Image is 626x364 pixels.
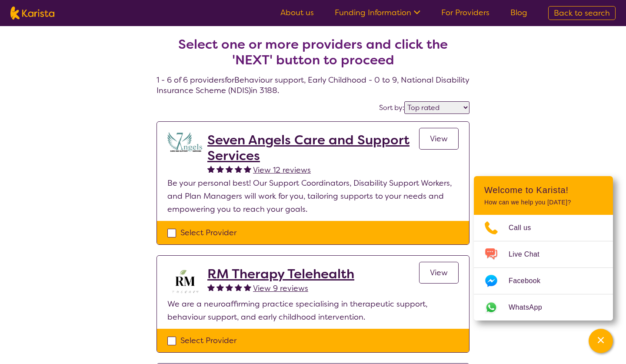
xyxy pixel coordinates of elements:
p: We are a neuroaffirming practice specialising in therapeutic support, behaviour support, and earl... [167,297,459,324]
img: fullstar [207,165,215,173]
a: RM Therapy Telehealth [207,266,354,282]
span: WhatsApp [509,301,553,314]
a: Blog [510,7,527,18]
p: Be your personal best! Our Support Coordinators, Disability Support Workers, and Plan Managers wi... [167,177,459,216]
img: fullstar [226,284,233,291]
a: View [419,262,459,284]
span: Live Chat [509,248,550,261]
a: View [419,128,459,150]
img: b3hjthhf71fnbidirs13.png [167,266,202,297]
span: View [430,267,448,278]
a: For Providers [441,7,489,18]
span: Call us [509,221,542,234]
span: Back to search [554,8,610,18]
img: fullstar [244,165,251,173]
img: fullstar [235,284,242,291]
span: Facebook [509,274,551,287]
img: fullstar [244,284,251,291]
a: Seven Angels Care and Support Services [207,132,419,164]
h4: 1 - 6 of 6 providers for Behaviour support , Early Childhood - 0 to 9 , National Disability Insur... [156,16,469,96]
a: About us [280,7,314,18]
p: How can we help you [DATE]? [484,199,603,206]
h2: Welcome to Karista! [484,185,603,195]
a: Funding Information [335,7,420,18]
img: fullstar [226,165,233,173]
img: fullstar [235,165,242,173]
h2: Select one or more providers and click the 'NEXT' button to proceed [167,37,459,68]
ul: Choose channel [474,215,613,321]
img: fullstar [207,284,215,291]
span: View [430,134,448,144]
img: fullstar [216,284,224,291]
img: fullstar [216,165,224,173]
img: Karista logo [10,7,54,20]
button: Channel Menu [589,329,613,353]
span: View 12 reviews [253,165,311,175]
label: Sort by: [379,103,404,112]
a: View 12 reviews [253,164,311,177]
a: Back to search [548,6,616,20]
span: View 9 reviews [253,283,308,294]
img: lugdbhoacugpbhbgex1l.png [167,132,202,152]
a: View 9 reviews [253,282,308,295]
div: Channel Menu [474,176,613,321]
a: Web link opens in a new tab. [474,294,613,321]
